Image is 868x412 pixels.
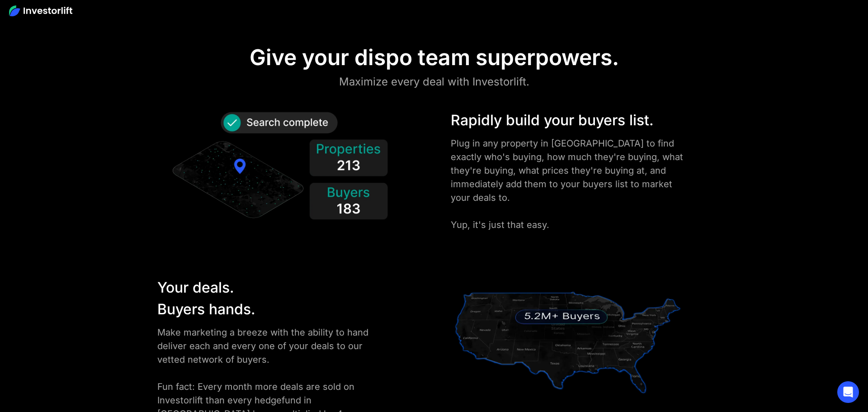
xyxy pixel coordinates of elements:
div: Plug in any property in [GEOGRAPHIC_DATA] to find exactly who's buying, how much they're buying, ... [451,137,684,232]
div: Your deals. Buyers hands. [157,277,377,320]
div: Give your dispo team superpowers. [250,44,619,71]
div: Rapidly build your buyers list. [451,109,684,131]
div: Open Intercom Messenger [837,381,859,403]
div: Maximize every deal with Investorlift. [339,74,529,90]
